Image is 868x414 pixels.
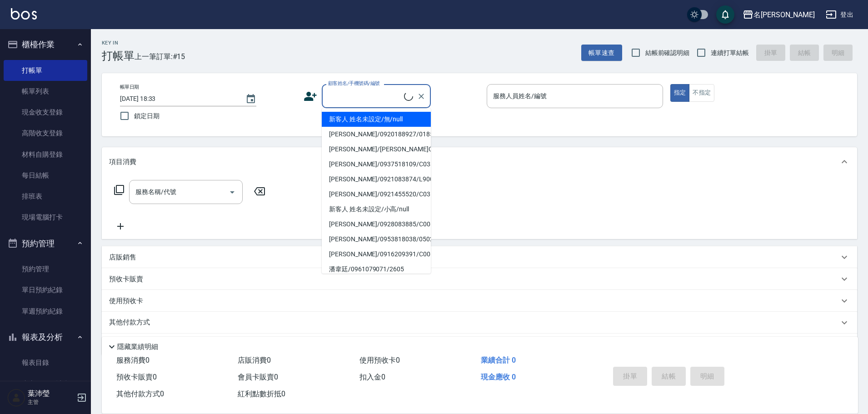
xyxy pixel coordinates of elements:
[322,232,431,247] li: [PERSON_NAME]/0953818038/0502
[4,325,87,349] button: 報表及分析
[4,165,87,186] a: 每日結帳
[102,40,135,46] h2: Key In
[322,187,431,202] li: [PERSON_NAME]/0921455520/C0318
[4,123,87,144] a: 高階收支登錄
[28,398,74,406] p: 主管
[225,185,239,200] button: Open
[481,356,516,364] span: 業績合計 0
[753,9,815,20] div: 名[PERSON_NAME]
[415,90,428,103] button: Clear
[4,186,87,207] a: 排班表
[116,373,157,381] span: 預收卡販賣 0
[109,274,143,284] p: 預收卡販賣
[109,157,136,167] p: 項目消費
[117,342,158,352] p: 隱藏業績明細
[322,202,431,217] li: 新客人 姓名未設定/小高/null
[4,352,87,373] a: 報表目錄
[359,356,400,364] span: 使用預收卡 0
[4,60,87,81] a: 打帳單
[102,147,857,176] div: 項目消費
[120,91,236,106] input: YYYY/MM/DD hh:mm
[102,334,857,355] div: 備註及來源
[670,84,690,102] button: 指定
[645,48,690,58] span: 結帳前確認明細
[689,84,714,102] button: 不指定
[4,259,87,279] a: 預約管理
[238,389,285,398] span: 紅利點數折抵 0
[711,48,749,58] span: 連續打單結帳
[4,301,87,322] a: 單週預約紀錄
[4,144,87,165] a: 材料自購登錄
[4,279,87,300] a: 單日預約紀錄
[739,5,818,24] button: 名[PERSON_NAME]
[4,374,87,394] a: 店家區間累計表
[716,5,734,24] button: save
[322,112,431,127] li: 新客人 姓名未設定/無/null
[4,102,87,123] a: 現金收支登錄
[4,207,87,228] a: 現場電腦打卡
[102,312,857,334] div: 其他付款方式
[240,88,262,110] button: Choose date, selected date is 2025-09-17
[322,127,431,142] li: [PERSON_NAME]/0920188927/0185
[822,6,857,23] button: 登出
[7,389,25,407] img: Person
[4,81,87,102] a: 帳單列表
[481,373,516,381] span: 現金應收 0
[28,389,74,398] h5: 葉沛瑩
[102,290,857,312] div: 使用預收卡
[116,389,164,398] span: 其他付款方式 0
[102,50,135,62] h3: 打帳單
[322,157,431,172] li: [PERSON_NAME]/0937518109/C0335
[238,356,271,364] span: 店販消費 0
[102,268,857,290] div: 預收卡販賣
[109,296,143,306] p: 使用預收卡
[4,33,87,56] button: 櫃檯作業
[322,172,431,187] li: [PERSON_NAME]/0921083874/L9003
[322,262,431,277] li: 潘韋廷/0961079071/2605
[109,318,155,328] p: 其他付款方式
[238,373,278,381] span: 會員卡販賣 0
[102,246,857,268] div: 店販銷售
[116,356,150,364] span: 服務消費 0
[134,111,160,121] span: 鎖定日期
[4,232,87,255] button: 預約管理
[322,142,431,157] li: [PERSON_NAME]/[PERSON_NAME]C0359/C0359
[581,45,622,61] button: 帳單速查
[109,253,136,262] p: 店販銷售
[322,247,431,262] li: [PERSON_NAME]/0916209391/C0062
[11,8,37,20] img: Logo
[120,84,139,90] label: 帳單日期
[359,373,385,381] span: 扣入金 0
[135,51,185,62] span: 上一筆訂單:#15
[328,80,380,87] label: 顧客姓名/手機號碼/編號
[322,217,431,232] li: [PERSON_NAME]/0928083885/C0061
